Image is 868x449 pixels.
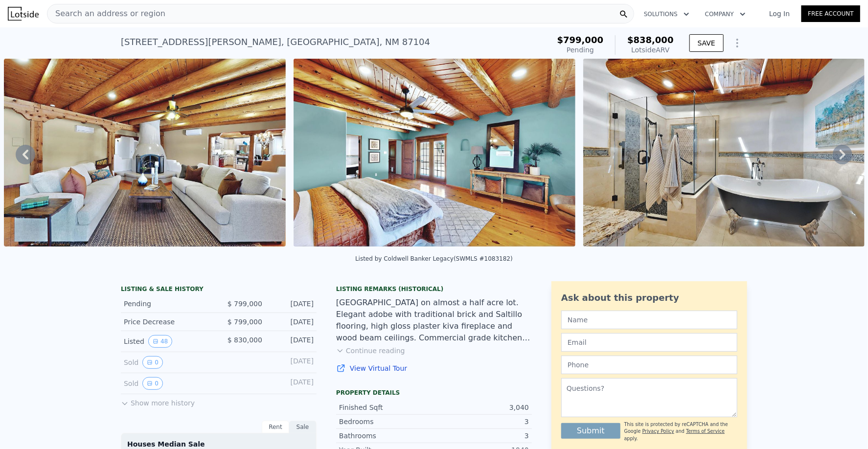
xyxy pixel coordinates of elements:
[121,35,430,49] div: [STREET_ADDRESS][PERSON_NAME] , [GEOGRAPHIC_DATA] , NM 87104
[142,356,163,369] button: View historical data
[121,285,317,295] div: LISTING & SALE HISTORY
[557,45,604,55] div: Pending
[270,377,314,390] div: [DATE]
[561,423,620,439] button: Submit
[686,428,725,434] a: Terms of Service
[728,33,747,53] button: Show Options
[289,421,317,433] div: Sale
[142,377,163,390] button: View historical data
[689,34,724,52] button: SAVE
[434,403,529,412] div: 3,040
[124,317,211,327] div: Price Decrease
[124,335,211,348] div: Listed
[270,335,314,348] div: [DATE]
[636,5,697,23] button: Solutions
[583,59,865,247] img: Sale: 140852361 Parcel: 64435982
[561,356,737,374] input: Phone
[127,439,310,449] div: Houses Median Sale
[339,403,434,412] div: Finished Sqft
[294,59,575,247] img: Sale: 140852361 Parcel: 64435982
[124,356,211,369] div: Sold
[270,299,314,309] div: [DATE]
[642,428,674,434] a: Privacy Policy
[801,5,860,22] a: Free Account
[434,431,529,441] div: 3
[624,421,737,442] div: This site is protected by reCAPTCHA and the Google and apply.
[561,291,737,305] div: Ask about this property
[262,421,289,433] div: Rent
[8,7,39,21] img: Lotside
[339,417,434,427] div: Bedrooms
[627,35,674,45] span: $838,000
[339,431,434,441] div: Bathrooms
[336,297,532,344] div: [GEOGRAPHIC_DATA] on almost a half acre lot. Elegant adobe with traditional brick and Saltillo fl...
[228,300,262,308] span: $ 799,000
[228,336,262,344] span: $ 830,000
[47,8,165,20] span: Search an address or region
[148,335,172,348] button: View historical data
[355,255,513,262] div: Listed by Coldwell Banker Legacy (SWMLS #1083182)
[336,363,532,373] a: View Virtual Tour
[336,389,532,397] div: Property details
[557,35,604,45] span: $799,000
[561,333,737,352] input: Email
[434,417,529,427] div: 3
[627,45,674,55] div: Lotside ARV
[124,377,211,390] div: Sold
[336,346,405,356] button: Continue reading
[757,9,801,19] a: Log In
[270,317,314,327] div: [DATE]
[4,59,286,247] img: Sale: 140852361 Parcel: 64435982
[697,5,754,23] button: Company
[270,356,314,369] div: [DATE]
[561,311,737,329] input: Name
[336,285,532,293] div: Listing Remarks (Historical)
[228,318,262,326] span: $ 799,000
[124,299,211,309] div: Pending
[121,394,195,408] button: Show more history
